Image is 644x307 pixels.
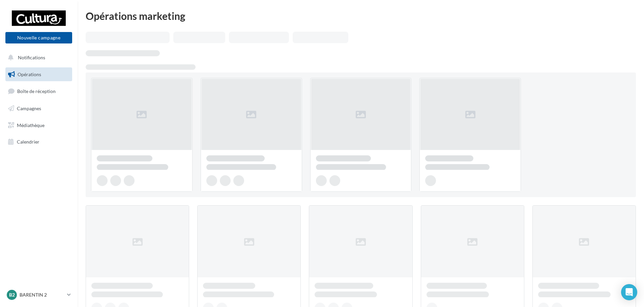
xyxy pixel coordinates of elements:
a: Opérations [4,67,74,82]
div: Open Intercom Messenger [621,284,637,300]
span: Campagnes [17,105,41,111]
button: Nouvelle campagne [5,32,72,43]
span: Médiathèque [17,122,45,128]
span: Opérations [18,71,41,77]
a: Calendrier [4,135,74,149]
a: Campagnes [4,101,74,116]
span: Notifications [18,55,45,60]
a: Boîte de réception [4,84,74,98]
a: B2 BARENTIN 2 [5,288,72,301]
span: Boîte de réception [17,88,56,94]
div: Opérations marketing [86,11,636,21]
span: B2 [9,291,15,298]
a: Médiathèque [4,118,74,132]
button: Notifications [4,51,71,65]
span: Calendrier [17,139,39,145]
p: BARENTIN 2 [20,291,64,298]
